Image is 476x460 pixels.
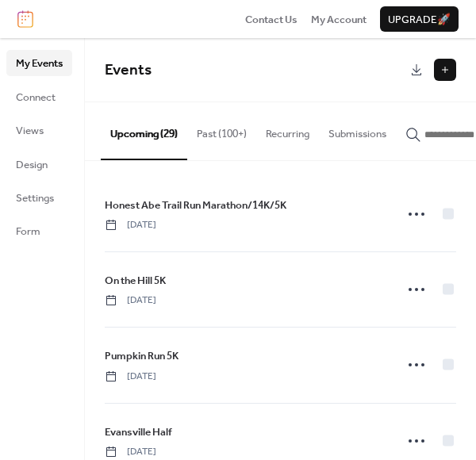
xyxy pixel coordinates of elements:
[105,445,156,459] span: [DATE]
[6,218,72,243] a: Form
[245,12,297,28] span: Contact Us
[105,424,172,441] a: Evansville Half
[256,102,319,158] button: Recurring
[105,424,172,440] span: Evansville Half
[187,102,256,158] button: Past (100+)
[311,12,367,28] span: My Account
[105,273,166,289] span: On the Hill 5K
[105,370,156,384] span: [DATE]
[6,84,72,109] a: Connect
[16,224,40,240] span: Form
[6,50,72,75] a: My Events
[105,197,286,214] a: Honest Abe Trail Run Marathon/14K/5K
[105,56,152,85] span: Events
[101,102,187,159] button: Upcoming (29)
[6,117,72,143] a: Views
[6,151,72,177] a: Design
[17,10,33,28] img: logo
[105,347,178,365] a: Pumpkin Run 5K
[16,90,56,105] span: Connect
[105,218,156,232] span: [DATE]
[311,11,367,27] a: My Account
[16,157,48,173] span: Design
[319,102,396,158] button: Submissions
[245,11,297,27] a: Contact Us
[388,12,451,28] span: Upgrade 🚀
[105,272,166,289] a: On the Hill 5K
[16,190,54,206] span: Settings
[105,293,156,308] span: [DATE]
[6,185,72,210] a: Settings
[16,56,63,71] span: My Events
[105,348,178,364] span: Pumpkin Run 5K
[16,123,44,139] span: Views
[105,197,286,213] span: Honest Abe Trail Run Marathon/14K/5K
[380,6,459,32] button: Upgrade🚀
